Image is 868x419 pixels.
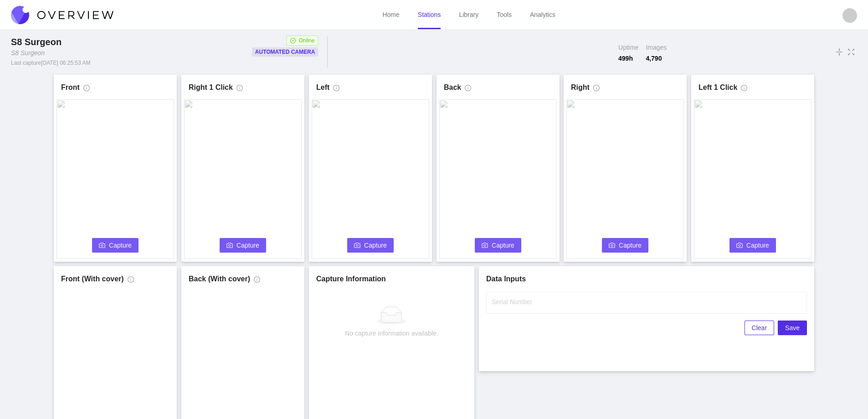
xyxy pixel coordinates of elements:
[497,11,512,18] a: Tools
[492,297,532,306] label: Serial Number
[741,85,747,95] span: info-circle
[83,85,90,95] span: info-circle
[459,11,478,18] a: Library
[618,54,638,63] span: 499 h
[418,11,441,18] a: Stations
[364,240,387,250] span: Capture
[699,82,737,93] h1: Left 1 Click
[109,240,132,250] span: Capture
[571,82,590,93] h1: Right
[128,276,134,286] span: info-circle
[619,240,642,250] span: Capture
[847,47,855,57] span: fullscreen
[345,328,438,338] div: No capture information available.
[61,274,124,285] h1: Front (With cover)
[618,43,638,52] span: Uptime
[382,11,399,18] a: Home
[316,274,467,285] h1: Capture Information
[354,242,360,249] span: camera
[602,238,648,253] button: cameraCapture
[236,85,243,95] span: info-circle
[736,242,743,249] span: camera
[299,36,315,45] span: Online
[11,37,62,47] span: S8 Surgeon
[646,43,667,52] span: Images
[745,321,774,335] button: Clear
[11,48,45,57] div: S8 Surgeon
[11,59,91,67] div: Last capture [DATE] 06:25:53 AM
[226,242,233,249] span: camera
[593,85,600,95] span: info-circle
[444,82,461,93] h1: Back
[189,82,233,93] h1: Right 1 Click
[530,11,555,18] a: Analytics
[486,274,807,285] h1: Data Inputs
[785,323,800,333] span: Save
[778,321,807,335] button: Save
[220,238,266,253] button: cameraCapture
[492,240,514,250] span: Capture
[189,274,250,285] h1: Back (With cover)
[92,238,139,253] button: cameraCapture
[236,240,259,250] span: Capture
[752,323,767,333] span: Clear
[835,47,843,57] span: vertical-align-middle
[482,242,488,249] span: camera
[609,242,615,249] span: camera
[11,36,65,48] div: S8 Surgeon
[347,238,394,253] button: cameraCapture
[646,54,667,63] span: 4,790
[290,38,296,43] span: check-circle
[333,85,339,95] span: info-circle
[729,238,776,253] button: cameraCapture
[475,238,521,253] button: cameraCapture
[255,47,315,57] p: Automated Camera
[11,6,113,24] img: Overview
[99,242,105,249] span: camera
[465,85,471,95] span: info-circle
[254,276,260,286] span: info-circle
[746,240,769,250] span: Capture
[316,82,329,93] h1: Left
[61,82,80,93] h1: Front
